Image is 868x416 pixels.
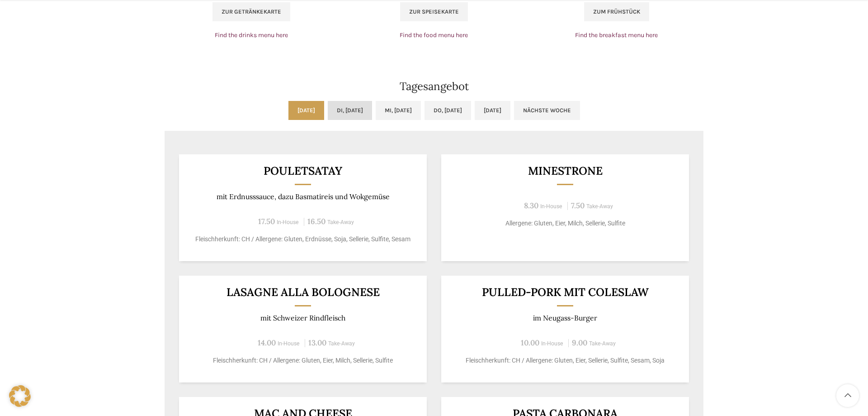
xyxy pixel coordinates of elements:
[215,31,288,39] a: Find the drinks menu here
[165,81,703,92] h2: Tagesangebot
[308,338,326,348] span: 13.00
[212,2,290,21] a: Zur Getränkekarte
[258,338,276,348] span: 14.00
[190,192,416,201] p: mit Erdnusssauce, dazu Basmatireis und Wokgemüse
[541,340,563,347] span: In-House
[277,219,299,225] span: In-House
[836,384,859,407] a: Scroll to top button
[190,165,416,177] h3: Pouletsatay
[453,165,678,177] h3: Minestrone
[190,356,416,365] p: Fleischherkunft: CH / Allergene: Gluten, Eier, Milch, Sellerie, Sulfite
[453,314,678,322] p: im Neugass-Burger
[453,356,678,365] p: Fleischherkunft: CH / Allergene: Gluten, Eier, Sellerie, Sulfite, Sesam, Soja
[521,338,539,348] span: 10.00
[540,203,562,210] span: In-House
[258,216,275,226] span: 17.50
[475,101,510,120] a: [DATE]
[307,216,325,226] span: 16.50
[409,8,459,15] span: Zur Speisekarte
[328,101,372,120] a: Di, [DATE]
[571,201,585,210] span: 7.50
[400,2,468,21] a: Zur Speisekarte
[288,101,324,120] a: [DATE]
[524,201,538,210] span: 8.30
[584,2,649,21] a: Zum Frühstück
[328,340,355,347] span: Take-Away
[190,314,416,322] p: mit Schweizer Rindfleisch
[586,203,613,210] span: Take-Away
[453,287,678,298] h3: Pulled-Pork mit Coleslaw
[222,8,281,15] span: Zur Getränkekarte
[400,31,468,39] a: Find the food menu here
[589,340,616,347] span: Take-Away
[327,219,354,225] span: Take-Away
[278,340,300,347] span: In-House
[514,101,580,120] a: Nächste Woche
[425,101,471,120] a: Do, [DATE]
[575,31,658,39] a: Find the breakfast menu here
[453,219,678,228] p: Allergene: Gluten, Eier, Milch, Sellerie, Sulfite
[572,338,587,348] span: 9.00
[190,234,416,244] p: Fleischherkunft: CH / Allergene: Gluten, Erdnüsse, Soja, Sellerie, Sulfite, Sesam
[376,101,421,120] a: Mi, [DATE]
[593,8,640,15] span: Zum Frühstück
[190,287,416,298] h3: LASAGNE ALLA BOLOGNESE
